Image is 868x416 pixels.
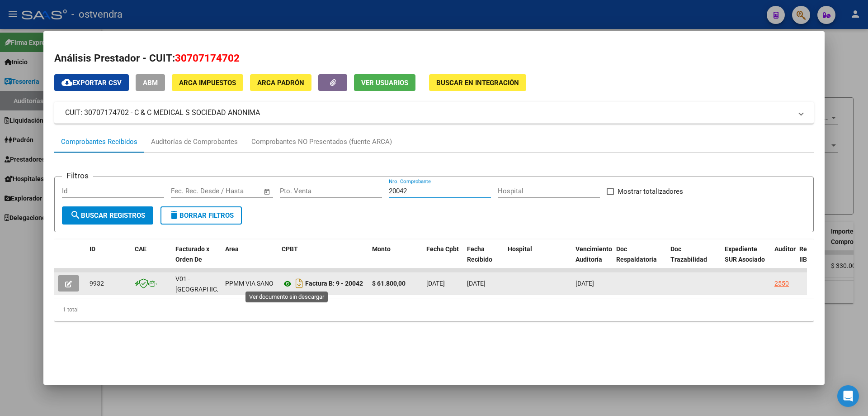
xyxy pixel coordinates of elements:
[774,278,789,289] div: 2550
[143,79,158,87] span: ABM
[305,280,363,287] strong: Factura B: 9 - 20042
[90,280,104,287] span: 9932
[372,245,391,253] span: Monto
[251,137,392,147] div: Comprobantes NO Presentados (fuente ARCA)
[54,74,129,91] button: Exportar CSV
[368,239,423,279] datatable-header-cell: Monto
[61,137,137,147] div: Comprobantes Recibidos
[429,74,526,91] button: Buscar en Integración
[86,239,131,279] datatable-header-cell: ID
[225,280,274,287] span: PPMM VIA SANO
[618,186,683,197] span: Mostrar totalizadores
[61,77,72,88] mat-icon: cloud_download
[576,245,612,263] span: Vencimiento Auditoría
[670,245,707,263] span: Doc Trazabilidad
[169,211,234,220] span: Borrar Filtros
[572,239,613,279] datatable-header-cell: Vencimiento Auditoría
[175,275,236,293] span: V01 - [GEOGRAPHIC_DATA]
[70,210,81,220] mat-icon: search
[576,280,594,287] span: [DATE]
[54,51,814,66] h2: Análisis Prestador - CUIT:
[361,79,408,87] span: Ver Usuarios
[799,245,829,263] span: Retencion IIBB
[504,239,572,279] datatable-header-cell: Hospital
[151,137,238,147] div: Auditorías de Comprobantes
[372,280,406,287] strong: $ 61.800,00
[62,170,93,182] h3: Filtros
[250,74,311,91] button: ARCA Padrón
[171,187,208,195] input: Fecha inicio
[90,245,95,253] span: ID
[423,239,463,279] datatable-header-cell: Fecha Cpbt
[62,206,153,225] button: Buscar Registros
[65,107,792,118] mat-panel-title: CUIT: 30707174702 - C & C MEDICAL S SOCIEDAD ANONIMA
[463,239,504,279] datatable-header-cell: Fecha Recibido
[54,298,814,321] div: 1 total
[467,280,486,287] span: [DATE]
[135,245,146,253] span: CAE
[222,239,278,279] datatable-header-cell: Area
[136,74,165,91] button: ABM
[721,239,771,279] datatable-header-cell: Expediente SUR Asociado
[426,245,459,253] span: Fecha Cpbt
[796,239,832,279] datatable-header-cell: Retencion IIBB
[436,79,519,87] span: Buscar en Integración
[667,239,721,279] datatable-header-cell: Doc Trazabilidad
[282,245,298,253] span: CPBT
[837,385,859,407] div: Open Intercom Messenger
[278,239,368,279] datatable-header-cell: CPBT
[179,79,236,87] span: ARCA Impuestos
[172,239,222,279] datatable-header-cell: Facturado x Orden De
[131,239,172,279] datatable-header-cell: CAE
[70,211,145,220] span: Buscar Registros
[262,186,273,197] button: Open calendar
[54,102,814,124] mat-expansion-panel-header: CUIT: 30707174702 - C & C MEDICAL S SOCIEDAD ANONIMA
[257,79,304,87] span: ARCA Padrón
[216,187,259,195] input: Fecha fin
[774,245,801,253] span: Auditoria
[613,239,667,279] datatable-header-cell: Doc Respaldatoria
[508,245,532,253] span: Hospital
[169,210,179,220] mat-icon: delete
[293,276,305,291] i: Descargar documento
[426,280,445,287] span: [DATE]
[175,52,240,64] span: 30707174702
[725,245,765,263] span: Expediente SUR Asociado
[175,245,209,263] span: Facturado x Orden De
[225,245,239,253] span: Area
[61,79,122,87] span: Exportar CSV
[160,206,242,225] button: Borrar Filtros
[771,239,796,279] datatable-header-cell: Auditoria
[467,245,492,263] span: Fecha Recibido
[616,245,657,263] span: Doc Respaldatoria
[354,74,415,91] button: Ver Usuarios
[172,74,243,91] button: ARCA Impuestos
